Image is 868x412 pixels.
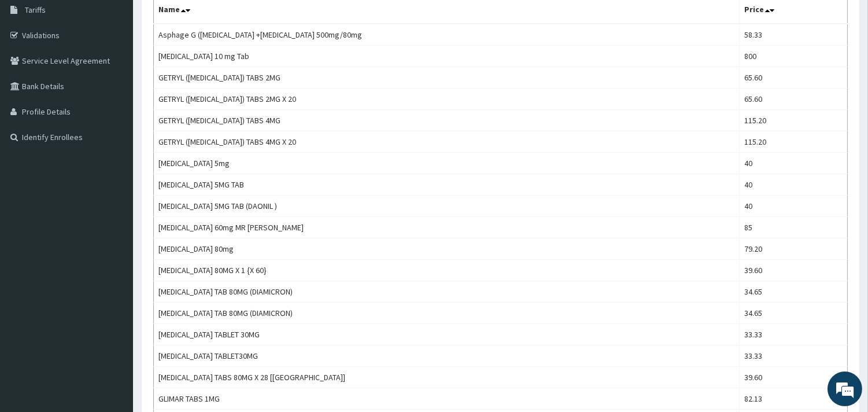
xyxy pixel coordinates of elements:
td: [MEDICAL_DATA] 10 mg Tab [154,46,740,67]
td: 800 [740,46,848,67]
td: [MEDICAL_DATA] 5MG TAB [154,174,740,196]
div: Minimize live chat window [190,6,217,34]
td: [MEDICAL_DATA] 60mg MR [PERSON_NAME] [154,217,740,238]
td: 82.13 [740,388,848,410]
span: We're online! [67,129,160,246]
td: GETRYL ([MEDICAL_DATA]) TABS 4MG [154,110,740,131]
td: 58.33 [740,24,848,46]
td: 65.60 [740,89,848,110]
td: 79.20 [740,238,848,260]
td: 40 [740,196,848,217]
div: Chat with us now [60,65,194,80]
td: [MEDICAL_DATA] TAB 80MG (DIAMICRON) [154,303,740,324]
td: 34.65 [740,281,848,303]
td: [MEDICAL_DATA] 80MG X 1 {X 60} [154,260,740,281]
img: d_794563401_company_1708531726252_794563401 [21,58,47,87]
td: 85 [740,217,848,238]
td: 65.60 [740,67,848,89]
td: 33.33 [740,324,848,345]
td: GETRYL ([MEDICAL_DATA]) TABS 2MG [154,67,740,89]
td: [MEDICAL_DATA] 5mg [154,153,740,174]
td: [MEDICAL_DATA] TABLET30MG [154,345,740,367]
td: 34.65 [740,303,848,324]
td: Asphage G ([MEDICAL_DATA] +[MEDICAL_DATA] 500mg/80mg [154,24,740,46]
td: GLIMAR TABS 1MG [154,388,740,410]
td: 39.60 [740,260,848,281]
td: [MEDICAL_DATA] TABLET 30MG [154,324,740,345]
td: [MEDICAL_DATA] TAB 80MG (DIAMICRON) [154,281,740,303]
span: Tariffs [25,5,46,15]
td: 115.20 [740,131,848,153]
td: GETRYL ([MEDICAL_DATA]) TABS 4MG X 20 [154,131,740,153]
textarea: Type your message and hit 'Enter' [6,282,220,323]
td: 115.20 [740,110,848,131]
td: 33.33 [740,345,848,367]
td: 40 [740,174,848,196]
td: [MEDICAL_DATA] TABS 80MG X 28 [[GEOGRAPHIC_DATA]] [154,367,740,388]
td: [MEDICAL_DATA] 5MG TAB (DAONIL ) [154,196,740,217]
td: 40 [740,153,848,174]
td: GETRYL ([MEDICAL_DATA]) TABS 2MG X 20 [154,89,740,110]
td: [MEDICAL_DATA] 80mg [154,238,740,260]
td: 39.60 [740,367,848,388]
